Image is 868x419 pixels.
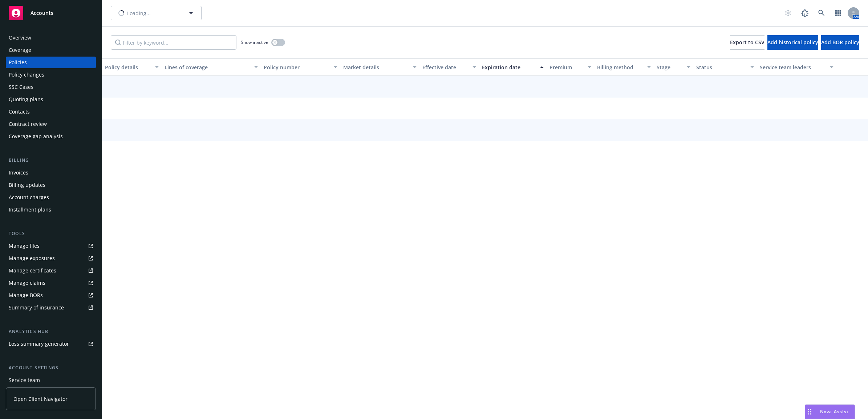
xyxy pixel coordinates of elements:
div: Stage [657,63,682,71]
div: Drag to move [805,405,814,419]
div: Billing method [597,63,643,71]
button: Policy details [102,58,162,76]
a: Contacts [6,106,96,118]
button: Market details [340,58,420,76]
div: Contacts [9,106,30,118]
div: Manage files [9,240,40,252]
a: Quoting plans [6,94,96,105]
div: Contract review [9,118,47,130]
button: Loading... [111,6,202,20]
div: Summary of insurance [9,302,64,313]
a: Loss summary generator [6,338,96,350]
a: Manage claims [6,277,96,289]
a: Policies [6,57,96,68]
button: Export to CSV [730,35,764,50]
a: Policy changes [6,69,96,81]
a: Service team [6,374,96,386]
a: Accounts [6,3,96,23]
div: Policies [9,57,27,68]
button: Service team leaders [757,58,836,76]
button: Stage [654,58,693,76]
button: Add historical policy [767,35,818,50]
div: Manage certificates [9,265,56,276]
div: Manage claims [9,277,45,289]
div: Effective date [422,63,468,71]
div: SSC Cases [9,81,33,93]
div: Invoices [9,167,28,178]
button: Effective date [419,58,479,76]
a: Coverage [6,44,96,56]
button: Add BOR policy [821,35,859,50]
div: Policy number [264,63,329,71]
div: Analytics hub [6,328,96,335]
a: Manage BORs [6,289,96,301]
div: Account settings [6,364,96,371]
button: Policy number [261,58,340,76]
div: Coverage gap analysis [9,131,63,142]
div: Market details [343,63,409,71]
div: Loss summary generator [9,338,69,350]
div: Lines of coverage [165,63,250,71]
a: SSC Cases [6,81,96,93]
a: Coverage gap analysis [6,131,96,142]
div: Account charges [9,192,49,203]
a: Search [814,6,829,20]
div: Overview [9,32,31,44]
div: Coverage [9,44,31,56]
div: Policy details [105,63,151,71]
span: Add historical policy [767,39,818,46]
a: Manage files [6,240,96,252]
div: Expiration date [482,63,536,71]
a: Start snowing [781,6,795,20]
a: Invoices [6,167,96,178]
a: Manage exposures [6,252,96,264]
div: Billing [6,157,96,164]
a: Summary of insurance [6,302,96,313]
div: Service team leaders [760,63,826,71]
a: Account charges [6,192,96,203]
span: Accounts [31,10,53,16]
div: Installment plans [9,204,51,215]
div: Manage exposures [9,252,55,264]
a: Manage certificates [6,265,96,276]
div: Service team [9,374,40,386]
span: Loading... [127,9,151,17]
span: Add BOR policy [821,39,859,46]
button: Status [693,58,757,76]
button: Expiration date [479,58,547,76]
div: Billing updates [9,179,45,191]
div: Premium [549,63,583,71]
button: Nova Assist [805,404,855,419]
a: Overview [6,32,96,44]
span: Open Client Navigator [13,395,68,403]
div: Manage BORs [9,289,43,301]
a: Switch app [831,6,845,20]
span: Show inactive [241,39,268,45]
a: Report a Bug [798,6,812,20]
button: Premium [547,58,594,76]
button: Billing method [594,58,654,76]
a: Contract review [6,118,96,130]
button: Lines of coverage [162,58,261,76]
div: Tools [6,230,96,237]
span: Export to CSV [730,39,764,46]
div: Policy changes [9,69,44,81]
div: Status [696,63,746,71]
span: Nova Assist [820,408,849,415]
a: Billing updates [6,179,96,191]
a: Installment plans [6,204,96,215]
input: Filter by keyword... [111,35,236,50]
div: Quoting plans [9,94,43,105]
